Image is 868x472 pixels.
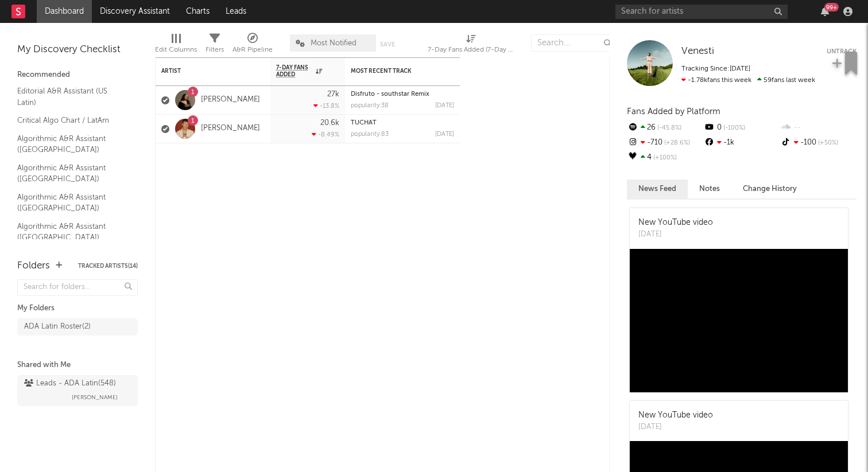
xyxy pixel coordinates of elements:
[681,77,751,84] span: -1.78k fans this week
[351,68,437,75] div: Most Recent Track
[627,107,720,116] span: Fans Added by Platform
[232,43,273,57] div: A&R Pipeline
[638,409,713,422] div: New YouTube video
[351,131,389,138] div: popularity: 83
[78,263,138,269] button: Tracked Artists(14)
[662,140,690,146] span: +28.6 %
[638,422,713,433] div: [DATE]
[161,68,247,75] div: Artist
[206,29,224,62] div: Filters
[17,259,50,273] div: Folders
[24,320,91,334] div: ADA Latin Roster ( 2 )
[17,43,138,57] div: My Discovery Checklist
[821,7,829,16] button: 99+
[232,29,273,62] div: A&R Pipeline
[17,302,138,315] div: My Folders
[681,46,714,56] span: Venesti
[681,65,750,72] span: Tracking Since: [DATE]
[688,180,731,198] button: Notes
[681,46,714,57] a: Venesti
[276,64,313,78] span: 7-Day Fans Added
[351,103,389,109] div: popularity: 38
[638,229,713,240] div: [DATE]
[17,375,138,406] a: Leads - ADA Latin(548)[PERSON_NAME]
[380,41,395,48] button: Save
[656,125,681,131] span: -45.8 %
[627,150,703,165] div: 4
[17,191,126,214] a: Algorithmic A&R Assistant ([GEOGRAPHIC_DATA])
[351,120,377,126] a: TUCHAT
[206,43,224,57] div: Filters
[311,40,356,47] span: Most Notified
[638,217,713,229] div: New YouTube video
[17,132,126,156] a: Algorithmic A&R Assistant ([GEOGRAPHIC_DATA])
[17,279,138,296] input: Search for folders...
[351,91,454,97] div: Disfruto - southstar Remix
[17,85,126,108] a: Editorial A&R Assistant (US Latin)
[722,125,745,131] span: -100 %
[703,120,780,135] div: 0
[652,155,677,161] span: +100 %
[627,135,703,150] div: -710
[780,135,857,150] div: -100
[351,91,429,97] a: Disfruto - southstar Remix
[435,131,454,138] div: [DATE]
[627,180,688,198] button: News Feed
[428,29,514,62] div: 7-Day Fans Added (7-Day Fans Added)
[313,102,339,110] div: -13.8 %
[780,120,857,135] div: --
[351,120,454,126] div: TUCHAT
[703,135,780,150] div: -1k
[531,34,617,52] input: Search...
[627,120,703,135] div: 26
[615,5,788,19] input: Search for artists
[428,43,514,57] div: 7-Day Fans Added (7-Day Fans Added)
[327,91,339,98] div: 27k
[681,77,815,84] span: 59 fans last week
[816,140,838,146] span: +50 %
[24,377,116,391] div: Leads - ADA Latin ( 548 )
[201,124,260,134] a: [PERSON_NAME]
[17,220,126,244] a: Algorithmic A&R Assistant ([GEOGRAPHIC_DATA])
[155,29,197,62] div: Edit Columns
[17,162,126,185] a: Algorithmic A&R Assistant ([GEOGRAPHIC_DATA])
[17,68,138,82] div: Recommended
[731,180,808,198] button: Change History
[320,119,339,127] div: 20.6k
[17,114,126,127] a: Critical Algo Chart / LatAm
[17,358,138,372] div: Shared with Me
[201,95,260,105] a: [PERSON_NAME]
[435,103,454,109] div: [DATE]
[824,3,839,11] div: 99 +
[312,131,339,138] div: -8.49 %
[72,391,118,404] span: [PERSON_NAME]
[17,318,138,336] a: ADA Latin Roster(2)
[155,43,197,57] div: Edit Columns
